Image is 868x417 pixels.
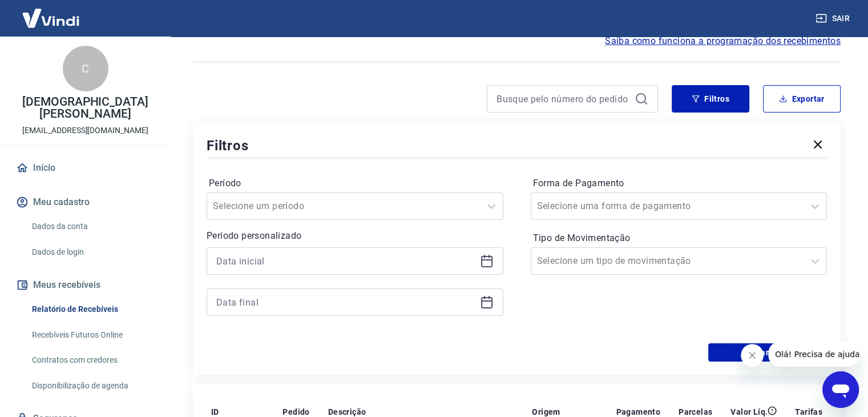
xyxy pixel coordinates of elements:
[22,125,148,137] p: [EMAIL_ADDRESS][DOMAIN_NAME]
[27,298,157,321] a: Relatório de Recebíveis
[533,177,825,190] label: Forma de Pagamento
[822,371,859,408] iframe: Botão para abrir a janela de mensagens
[216,252,475,270] input: Data inicial
[27,215,157,238] a: Dados da conta
[207,137,249,155] h5: Filtros
[14,1,88,35] img: Vindi
[27,348,157,372] a: Contratos com credores
[768,342,859,367] iframe: Mensagem da empresa
[763,85,841,113] button: Exportar
[605,34,841,48] a: Saiba como funciona a programação dos recebimentos
[813,8,854,29] button: Sair
[533,231,825,245] label: Tipo de Movimentação
[7,8,96,17] span: Olá! Precisa de ajuda?
[496,90,630,107] input: Busque pelo número do pedido
[14,272,157,298] button: Meus recebíveis
[672,85,749,113] button: Filtros
[27,323,157,347] a: Recebíveis Futuros Online
[27,240,157,264] a: Dados de login
[63,46,108,91] div: C
[14,190,157,215] button: Meu cadastro
[9,96,162,120] p: [DEMOGRAPHIC_DATA][PERSON_NAME]
[741,344,764,367] iframe: Fechar mensagem
[27,374,157,398] a: Disponibilização de agenda
[14,155,157,181] a: Início
[209,177,501,190] label: Período
[216,294,475,311] input: Data final
[708,343,827,362] button: Aplicar filtros
[207,229,503,243] p: Período personalizado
